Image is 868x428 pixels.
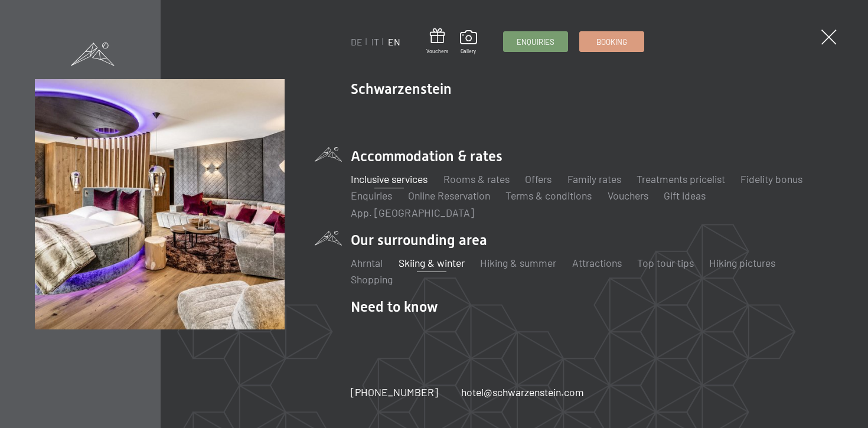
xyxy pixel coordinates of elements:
[504,32,567,51] a: Enquiries
[399,256,465,269] a: Skiing & winter
[608,189,648,202] a: Vouchers
[351,36,363,47] a: DE
[664,189,706,202] a: Gift ideas
[351,385,438,398] span: [PHONE_NUMBER]
[525,172,552,185] a: Offers
[388,36,400,47] a: EN
[371,36,379,47] a: IT
[426,48,448,55] span: Vouchers
[351,206,474,219] a: App. [GEOGRAPHIC_DATA]
[580,32,644,51] a: Booking
[408,189,490,202] a: Online Reservation
[351,273,393,286] a: Shopping
[460,30,477,55] a: Gallery
[351,385,438,400] a: [PHONE_NUMBER]
[443,172,510,185] a: Rooms & rates
[740,172,802,185] a: Fidelity bonus
[517,37,554,47] span: Enquiries
[480,256,556,269] a: Hiking & summer
[637,172,725,185] a: Treatments pricelist
[709,256,775,269] a: Hiking pictures
[460,48,477,55] span: Gallery
[572,256,622,269] a: Attractions
[567,172,621,185] a: Family rates
[637,256,694,269] a: Top tour tips
[351,172,428,185] a: Inclusive services
[426,28,448,55] a: Vouchers
[351,256,383,269] a: Ahrntal
[596,37,627,47] span: Booking
[505,189,592,202] a: Terms & conditions
[461,385,584,400] a: hotel@schwarzenstein.com
[351,189,392,202] a: Enquiries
